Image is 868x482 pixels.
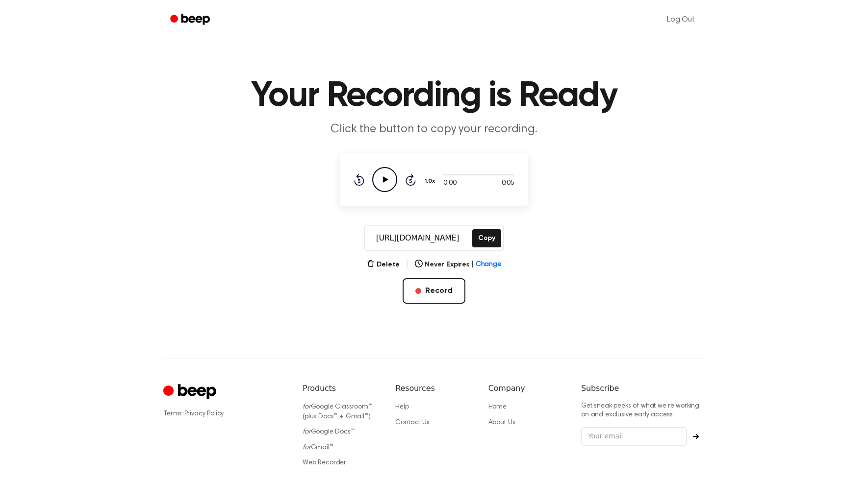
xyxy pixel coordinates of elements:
[415,260,501,270] button: Never Expires|Change
[395,404,408,410] a: Help
[303,459,346,466] a: Web Recorder
[488,419,515,426] a: About Us
[488,404,507,410] a: Home
[657,8,705,31] a: Log Out
[303,429,355,435] a: forGoogle Docs™
[367,260,400,270] button: Delete
[443,178,456,189] span: 0:00
[424,173,438,190] button: 1.0x
[472,229,501,247] button: Copy
[395,419,429,426] a: Contact Us
[488,383,565,394] h6: Company
[303,404,311,410] i: for
[303,383,380,394] h6: Products
[303,429,311,435] i: for
[581,383,705,394] h6: Subscribe
[184,410,224,417] a: Privacy Policy
[471,260,474,270] span: |
[163,410,182,417] a: Terms
[183,78,685,114] h1: Your Recording is Ready
[687,434,705,439] button: Subscribe
[303,404,372,420] a: forGoogle Classroom™ (plus Docs™ + Gmail™)
[403,278,465,304] button: Record
[163,409,287,419] div: ·
[581,402,705,419] p: Get sneak peeks of what we’re working on and exclusive early access.
[303,444,311,451] i: for
[246,121,622,138] p: Click the button to copy your recording.
[303,444,333,451] a: forGmail™
[476,260,501,270] span: Change
[406,259,409,270] span: |
[581,427,687,446] input: Your email
[163,10,219,29] a: Beep
[502,178,514,189] span: 0:05
[395,383,472,394] h6: Resources
[163,383,219,402] a: Cruip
